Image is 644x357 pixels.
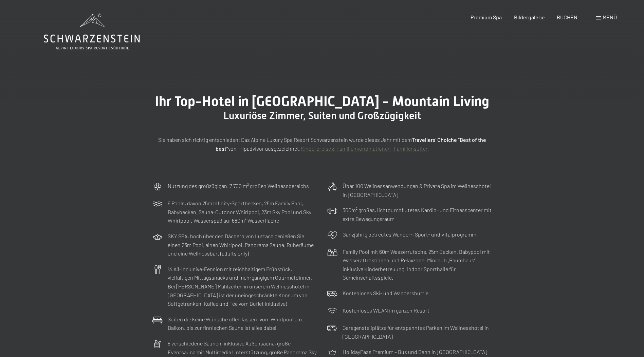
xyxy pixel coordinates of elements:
p: Kostenloses Ski- und Wandershuttle [343,289,428,298]
a: Bildergalerie [514,14,545,20]
a: Premium Spa [471,14,502,20]
p: Suiten die keine Wünsche offen lassen: vom Whirlpool am Balkon, bis zur finnischen Sauna ist alle... [168,315,317,332]
p: Ganzjährig betreutes Wander-, Sport- und Vitalprogramm [343,230,476,239]
span: Ihr Top-Hotel in [GEOGRAPHIC_DATA] - Mountain Living [155,93,489,109]
p: Garagenstellplätze für entspanntes Parken im Wellnesshotel in [GEOGRAPHIC_DATA] [343,323,492,341]
p: Family Pool mit 60m Wasserrutsche, 25m Becken, Babypool mit Wasserattraktionen und Relaxzone. Min... [343,247,492,282]
strong: Travellers' Choiche "Best of the best" [216,136,486,152]
p: ¾ All-inclusive-Pension mit reichhaltigem Frühstück, vielfältigen Mittagssnacks und mehrgängigem ... [168,265,317,308]
p: SKY SPA: hoch über den Dächern von Luttach genießen Sie einen 23m Pool, einen Whirlpool, Panorama... [168,232,317,258]
p: 6 Pools, davon 25m Infinity-Sportbecken, 25m Family Pool, Babybecken, Sauna-Outdoor Whirlpool, 23... [168,199,317,225]
a: BUCHEN [557,14,577,20]
span: Luxuriöse Zimmer, Suiten und Großzügigkeit [223,110,421,121]
p: Kostenloses WLAN im ganzen Resort [343,306,429,315]
p: Nutzung des großzügigen, 7.700 m² großen Wellnessbereichs [168,182,309,190]
p: Sie haben sich richtig entschieden: Das Alpine Luxury Spa Resort Schwarzenstein wurde dieses Jahr... [152,135,492,153]
a: Kinderpreise & Familienkonbinationen- Familiensuiten [301,145,429,152]
p: Über 100 Wellnessanwendungen & Private Spa im Wellnesshotel in [GEOGRAPHIC_DATA] [343,182,492,199]
p: 300m² großes, lichtdurchflutetes Kardio- und Fitnesscenter mit extra Bewegungsraum [343,206,492,223]
span: Menü [603,14,617,20]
